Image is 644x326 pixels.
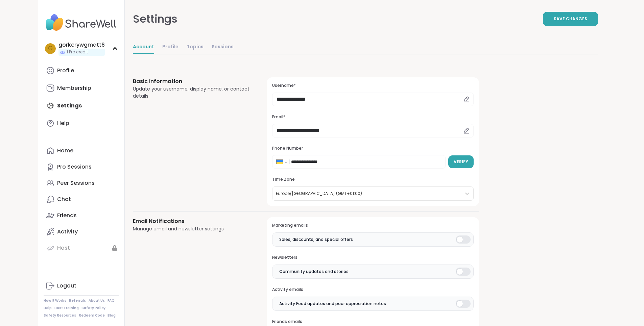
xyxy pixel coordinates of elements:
[454,159,468,165] span: Verify
[44,240,119,256] a: Host
[57,244,70,252] div: Host
[108,298,115,303] a: FAQ
[44,191,119,207] a: Chat
[272,177,473,182] h3: Time Zone
[57,196,71,203] div: Chat
[187,41,204,54] a: Topics
[69,298,86,303] a: Referrals
[54,306,79,310] a: Host Training
[44,115,119,131] a: Help
[543,12,598,26] button: Save Changes
[57,84,91,92] div: Membership
[212,41,234,54] a: Sessions
[133,225,251,232] div: Manage email and newsletter settings
[448,155,474,168] button: Verify
[272,223,473,228] h3: Marketing emails
[272,146,473,151] h3: Phone Number
[44,80,119,96] a: Membership
[44,278,119,294] a: Logout
[81,306,105,310] a: Safety Policy
[57,67,74,74] div: Profile
[48,44,53,53] span: g
[57,120,69,127] div: Help
[58,41,105,49] div: gorkerywgmatt6
[133,11,177,27] div: Settings
[57,228,78,235] div: Activity
[279,269,349,275] span: Community updates and stories
[162,41,178,54] a: Profile
[44,224,119,240] a: Activity
[57,282,76,290] div: Logout
[44,159,119,175] a: Pro Sessions
[67,49,88,55] span: 1 Pro credit
[272,287,473,293] h3: Activity emails
[44,298,66,303] a: How It Works
[279,301,386,307] span: Activity Feed updates and peer appreciation notes
[44,62,119,79] a: Profile
[57,147,73,154] div: Home
[44,143,119,159] a: Home
[133,77,251,85] h3: Basic Information
[133,85,251,100] div: Update your username, display name, or contact details
[57,212,77,219] div: Friends
[279,236,353,243] span: Sales, discounts, and special offers
[57,179,95,187] div: Peer Sessions
[57,163,92,171] div: Pro Sessions
[133,41,154,54] a: Account
[272,83,473,89] h3: Username*
[44,11,119,34] img: ShareWell Nav Logo
[44,313,76,318] a: Safety Resources
[79,313,105,318] a: Redeem Code
[133,217,251,225] h3: Email Notifications
[272,319,473,325] h3: Friends emails
[554,16,587,22] span: Save Changes
[272,255,473,260] h3: Newsletters
[44,175,119,191] a: Peer Sessions
[44,207,119,224] a: Friends
[44,306,52,310] a: Help
[89,298,105,303] a: About Us
[108,313,116,318] a: Blog
[272,114,473,120] h3: Email*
